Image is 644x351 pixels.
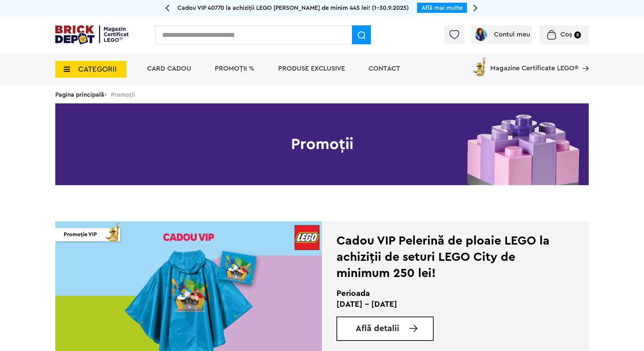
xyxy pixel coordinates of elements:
a: PROMOȚII % [215,65,255,72]
p: [DATE] - [DATE] [336,299,555,310]
h1: Promoții [55,103,589,185]
span: Promoție VIP [64,228,97,241]
a: Contul meu [474,31,530,38]
a: Pagina principală [55,92,104,98]
img: vip_page_imag.png [102,221,123,241]
span: Coș [560,31,572,38]
a: Află detalii [356,324,433,333]
a: Magazine Certificate LEGO® [578,56,589,63]
small: 8 [574,31,581,39]
a: Află mai multe [421,5,463,11]
span: Contul meu [494,31,530,38]
div: > Promoții [55,86,589,103]
span: Magazine Certificate LEGO® [490,56,578,72]
span: Află detalii [356,324,399,333]
span: CATEGORII [78,66,117,73]
div: Cadou VIP Pelerină de ploaie LEGO la achiziții de seturi LEGO City de minimum 250 lei! [336,233,555,281]
h2: Perioada [336,288,555,299]
a: Produse exclusive [278,65,345,72]
span: Cadou VIP 40770 la achiziții LEGO [PERSON_NAME] de minim 445 lei! (1-30.9.2025) [177,5,409,11]
a: Card Cadou [147,65,191,72]
a: Contact [369,65,400,72]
